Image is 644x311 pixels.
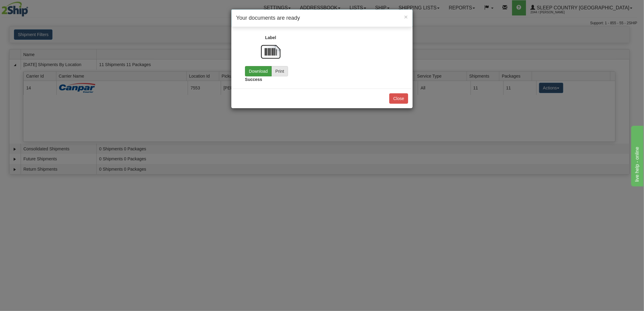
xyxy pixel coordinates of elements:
iframe: chat widget [630,125,643,186]
a: Download [245,66,272,76]
button: Close [389,93,408,104]
span: × [404,13,408,20]
label: Label [265,35,276,41]
button: Close [404,14,408,20]
h4: Your documents are ready [236,14,408,22]
button: Print [271,66,288,76]
div: live help - online [5,4,56,11]
label: Success [245,76,262,82]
